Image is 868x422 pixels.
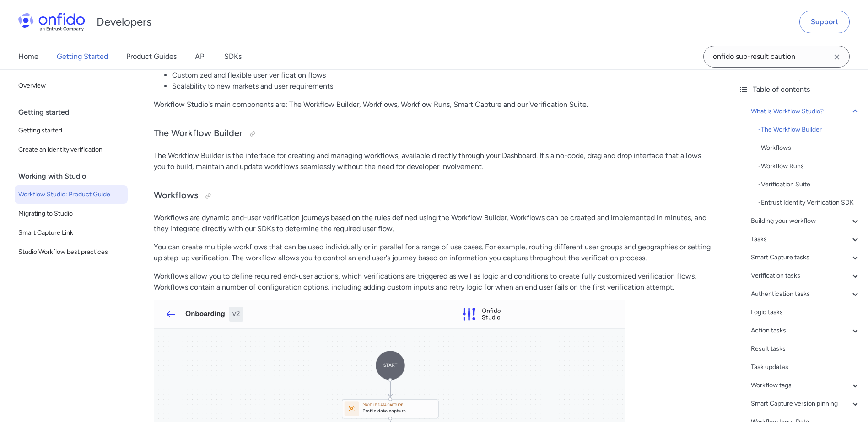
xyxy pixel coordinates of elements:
a: Tasks [751,234,861,245]
svg: Clear search field button [831,52,842,63]
span: Overview [18,80,124,91]
h3: The Workflow Builder [154,127,712,141]
a: Task updates [751,362,861,373]
img: Onfido Logo [18,13,85,31]
h3: Workflows [154,189,712,203]
a: Workflow Studio: Product Guide [15,185,128,204]
a: Studio Workflow best practices [15,243,128,261]
a: Product Guides [126,44,177,69]
a: Building your workflow [751,216,861,227]
div: - Workflow Runs [758,161,861,172]
div: - The Workflow Builder [758,124,861,135]
a: Logic tasks [751,307,861,318]
p: Workflows are dynamic end-user verification journeys based on the rules defined using the Workflo... [154,212,712,234]
a: Getting started [15,121,128,140]
a: Verification tasks [751,270,861,281]
div: - Entrust Identity Verification SDK [758,197,861,208]
div: Getting started [18,103,131,121]
a: Smart Capture version pinning [751,398,861,409]
a: -Entrust Identity Verification SDK [758,197,861,208]
a: Migrating to Studio [15,205,128,223]
div: - Verification Suite [758,179,861,190]
li: Scalability to new markets and user requirements [172,81,712,92]
a: What is Workflow Studio? [751,106,861,117]
div: Table of contents [738,84,861,95]
a: Getting Started [57,44,108,69]
p: You can create multiple workflows that can be used individually or in parallel for a range of use... [154,242,712,264]
a: Smart Capture tasks [751,252,861,263]
a: Action tasks [751,325,861,336]
a: Home [18,44,38,69]
div: - Workflows [758,142,861,153]
h1: Developers [97,15,151,29]
a: Workflow tags [751,380,861,391]
a: SDKs [224,44,242,69]
a: -Workflows [758,142,861,153]
li: Customized and flexible user verification flows [172,70,712,81]
a: Overview [15,77,128,95]
span: Studio Workflow best practices [18,247,124,258]
p: Workflows allow you to define required end-user actions, which verifications are triggered as wel... [154,271,712,293]
div: Working with Studio [18,167,131,185]
span: Create an identity verification [18,144,124,155]
a: Result tasks [751,343,861,354]
a: -Verification Suite [758,179,861,190]
p: The Workflow Builder is the interface for creating and managing workflows, available directly thr... [154,150,712,172]
span: Smart Capture Link [18,227,124,238]
span: Migrating to Studio [18,208,124,219]
a: -The Workflow Builder [758,124,861,135]
span: Workflow Studio: Product Guide [18,189,124,200]
a: -Workflow Runs [758,161,861,172]
a: API [195,44,206,69]
a: Authentication tasks [751,289,861,300]
a: Create an identity verification [15,141,128,159]
a: Smart Capture Link [15,224,128,242]
input: Onfido search input field [703,46,850,68]
span: Getting started [18,125,124,136]
p: Workflow Studio's main components are: The Workflow Builder, Workflows, Workflow Runs, Smart Capt... [154,99,712,110]
a: Support [799,11,850,33]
